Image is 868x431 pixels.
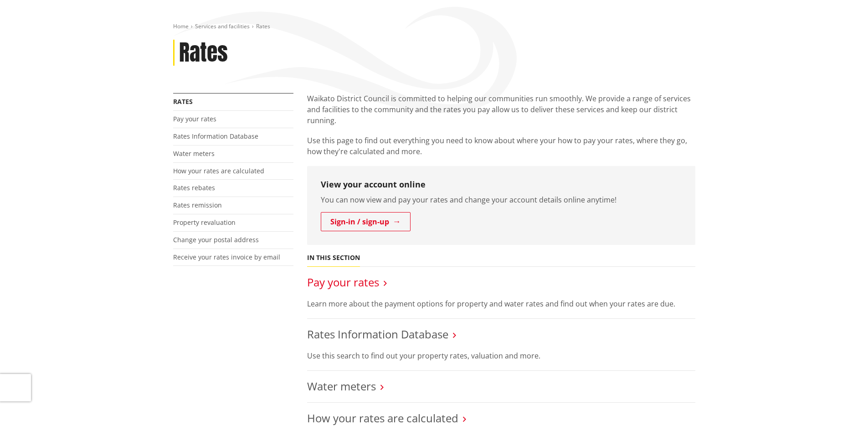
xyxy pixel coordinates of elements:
[307,410,458,426] a: How your rates are calculated
[826,393,859,426] iframe: Messenger Launcher
[173,114,216,123] a: Pay your rates
[173,149,215,158] a: Water meters
[321,212,411,231] a: Sign-in / sign-up
[307,254,360,262] h5: In this section
[195,22,250,30] a: Services and facilities
[173,253,280,261] a: Receive your rates invoice by email
[307,135,695,157] p: Use this page to find out everything you need to know about where your how to pay your rates, whe...
[307,298,695,309] p: Learn more about the payment options for property and water rates and find out when your rates ar...
[173,23,695,31] nav: breadcrumb
[173,97,193,106] a: Rates
[173,201,222,209] a: Rates remission
[307,93,695,126] p: Waikato District Council is committed to helping our communities run smoothly. We provide a range...
[173,218,236,227] a: Property revaluation
[307,275,379,290] a: Pay your rates
[173,166,264,175] a: How your rates are calculated
[256,22,270,30] span: Rates
[321,194,682,205] p: You can now view and pay your rates and change your account details online anytime!
[321,180,682,190] h3: View your account online
[307,327,448,342] a: Rates Information Database
[307,379,376,394] a: Water meters
[173,183,215,192] a: Rates rebates
[307,350,695,361] p: Use this search to find out your property rates, valuation and more.
[173,132,258,140] a: Rates Information Database
[173,22,189,30] a: Home
[179,40,228,66] h1: Rates
[173,235,259,244] a: Change your postal address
